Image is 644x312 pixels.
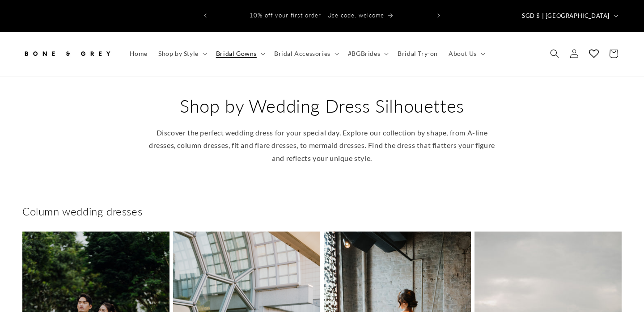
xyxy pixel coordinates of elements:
h2: Column wedding dresses [22,204,622,218]
a: Home [124,44,153,63]
span: 10% off your first order | Use code: welcome [250,12,384,19]
a: Bridal Try-on [392,44,443,63]
img: Bone and Grey Bridal [22,44,112,63]
h2: Shop by Wedding Dress Silhouettes [148,94,496,118]
summary: About Us [443,44,489,63]
a: Bone and Grey Bridal [19,41,115,67]
summary: Bridal Accessories [269,44,343,63]
span: #BGBrides [348,50,380,58]
summary: #BGBrides [343,44,392,63]
summary: Bridal Gowns [211,44,269,63]
button: SGD $ | [GEOGRAPHIC_DATA] [517,7,622,24]
span: Bridal Accessories [274,50,330,58]
span: Discover the perfect wedding dress for your special day. Explore our collection by shape, from A-... [149,128,495,163]
span: About Us [449,50,477,58]
span: Bridal Gowns [216,50,257,58]
summary: Search [545,44,564,63]
span: Home [130,50,148,58]
button: Next announcement [429,7,449,24]
span: Shop by Style [158,50,199,58]
summary: Shop by Style [153,44,211,63]
button: Previous announcement [195,7,215,24]
span: SGD $ | [GEOGRAPHIC_DATA] [522,12,610,21]
span: Bridal Try-on [398,50,438,58]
